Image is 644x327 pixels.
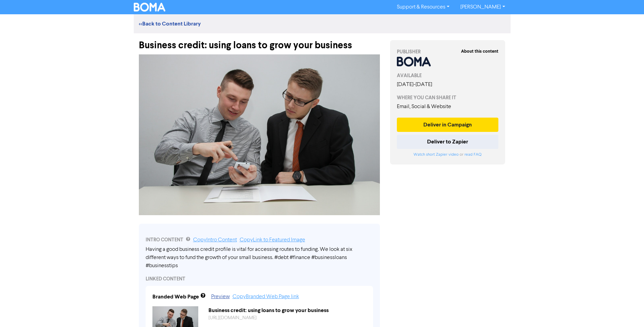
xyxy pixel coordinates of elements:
a: Watch short Zapier video [413,153,459,157]
div: WHERE YOU CAN SHARE IT [397,94,499,101]
a: Preview [211,294,230,299]
a: [PERSON_NAME] [455,2,510,13]
strong: About this content [461,49,498,54]
div: Having a good business credit profile is vital for accessing routes to funding. We look at six di... [146,245,373,270]
div: INTRO CONTENT [146,236,373,244]
button: Deliver to Zapier [397,135,499,149]
div: PUBLISHER [397,48,499,55]
a: <<Back to Content Library [139,20,201,27]
a: Copy Intro Content [193,237,237,243]
div: [DATE] - [DATE] [397,81,499,89]
button: Deliver in Campaign [397,118,499,132]
iframe: Chat Widget [610,294,644,327]
div: Business credit: using loans to grow your business [203,306,371,314]
img: BOMA Logo [134,3,166,12]
div: or [397,152,499,158]
div: Business credit: using loans to grow your business [139,33,380,51]
a: Support & Resources [391,2,455,13]
div: LINKED CONTENT [146,275,373,282]
a: Copy Branded Web Page link [233,294,299,299]
a: [URL][DOMAIN_NAME] [208,315,257,320]
div: Branded Web Page [152,293,199,301]
div: AVAILABLE [397,72,499,79]
a: read FAQ [464,153,481,157]
div: Email, Social & Website [397,103,499,111]
a: Copy Link to Featured Image [240,237,305,243]
div: https://public2.bomamarketing.com/cp/ZiuU5rdVgmR5I1EsTm7RX?sa=eomXhpFr [203,314,371,322]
